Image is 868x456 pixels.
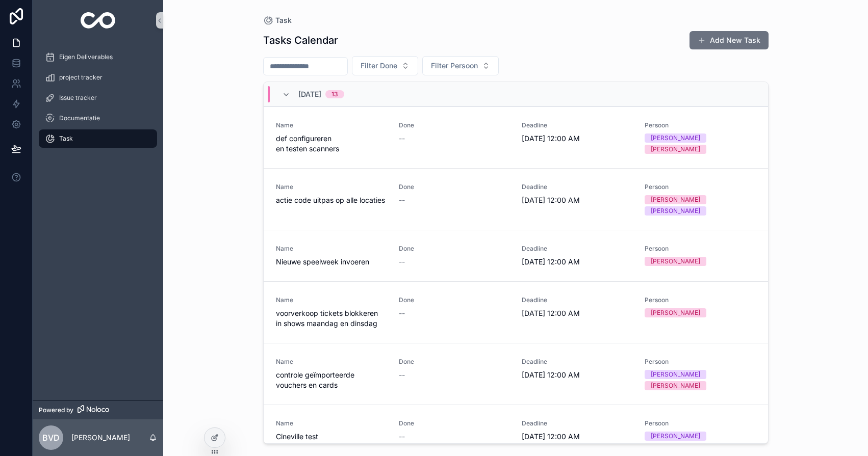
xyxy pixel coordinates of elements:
span: Persoon [645,183,755,191]
span: def configureren en testen scanners [276,133,387,154]
span: [DATE] 12:00 AM [522,432,632,442]
div: [PERSON_NAME] [651,195,700,204]
span: Name [276,296,387,304]
span: Nieuwe speelweek invoeren [276,257,387,267]
a: Task [39,129,157,148]
span: Cineville test [276,432,387,442]
span: [DATE] 12:00 AM [522,370,632,380]
span: Done [399,121,509,129]
span: Persoon [645,121,755,129]
button: Add New Task [690,31,769,49]
span: -- [399,133,405,144]
span: Eigen Deliverables [59,53,113,61]
span: Name [276,245,387,253]
span: Deadline [522,296,632,304]
img: App logo [81,12,116,29]
span: [DATE] 12:00 AM [522,195,632,205]
span: Issue tracker [59,94,97,102]
a: Issue tracker [39,89,157,107]
h1: Tasks Calendar [263,33,338,47]
a: Task [263,15,292,25]
a: Namecontrole geïmporteerde vouchers en cardsDone--Deadline[DATE] 12:00 AMPersoon[PERSON_NAME][PER... [264,343,768,405]
span: voorverkoop tickets blokkeren in shows maandag en dinsdag [276,308,387,329]
span: Done [399,419,509,427]
a: Powered by [33,400,163,419]
span: Bvd [42,432,60,444]
span: Name [276,183,387,191]
span: Name [276,121,387,129]
span: Persoon [645,358,755,366]
span: -- [399,432,405,442]
span: -- [399,257,405,267]
span: Deadline [522,183,632,191]
div: [PERSON_NAME] [651,381,700,390]
span: Filter Done [361,61,397,71]
span: Deadline [522,358,632,366]
span: project tracker [59,73,103,82]
a: project tracker [39,68,157,87]
span: Documentatie [59,114,100,122]
span: Task [59,135,73,143]
span: -- [399,308,405,318]
div: [PERSON_NAME] [651,432,700,441]
div: scrollable content [33,41,163,161]
span: [DATE] 12:00 AM [522,257,632,267]
a: Namevoorverkoop tickets blokkeren in shows maandag en dinsdagDone--Deadline[DATE] 12:00 AMPersoon... [264,281,768,343]
p: [PERSON_NAME] [71,433,130,443]
div: [PERSON_NAME] [651,308,700,317]
div: [PERSON_NAME] [651,370,700,379]
div: [PERSON_NAME] [651,133,700,143]
a: Eigen Deliverables [39,48,157,66]
span: Done [399,296,509,304]
div: [PERSON_NAME] [651,443,700,452]
a: Nameactie code uitpas op alle locatiesDone--Deadline[DATE] 12:00 AMPersoon[PERSON_NAME][PERSON_NAME] [264,168,768,230]
span: -- [399,370,405,380]
span: Deadline [522,419,632,427]
span: Persoon [645,296,755,304]
span: actie code uitpas op alle locaties [276,195,387,205]
span: [DATE] [298,89,321,99]
span: Powered by [39,406,73,414]
button: Select Button [352,56,418,75]
span: Deadline [522,121,632,129]
span: Done [399,245,509,253]
span: Name [276,419,387,427]
a: Namedef configureren en testen scannersDone--Deadline[DATE] 12:00 AMPersoon[PERSON_NAME][PERSON_N... [264,106,768,168]
span: Task [275,15,292,25]
span: Deadline [522,245,632,253]
span: Name [276,358,387,366]
span: Persoon [645,419,755,427]
div: 13 [331,90,338,98]
span: Done [399,183,509,191]
span: controle geïmporteerde vouchers en cards [276,370,387,390]
div: [PERSON_NAME] [651,257,700,266]
span: [DATE] 12:00 AM [522,133,632,144]
span: Done [399,358,509,366]
span: Persoon [645,245,755,253]
span: -- [399,195,405,205]
a: Documentatie [39,109,157,127]
span: Filter Persoon [431,61,478,71]
button: Select Button [422,56,499,75]
div: [PERSON_NAME] [651,206,700,216]
a: NameNieuwe speelweek invoerenDone--Deadline[DATE] 12:00 AMPersoon[PERSON_NAME] [264,230,768,281]
span: [DATE] 12:00 AM [522,308,632,318]
div: [PERSON_NAME] [651,145,700,154]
